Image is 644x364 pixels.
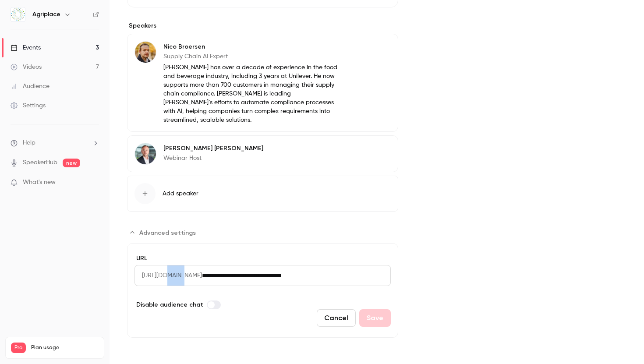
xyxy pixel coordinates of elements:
[23,178,56,187] span: What's new
[139,228,196,237] span: Advanced settings
[11,343,26,353] span: Pro
[11,63,42,71] div: Videos
[134,254,391,263] label: URL
[134,265,202,286] span: [URL][DOMAIN_NAME]
[11,82,50,91] div: Audience
[63,159,80,167] span: new
[135,42,156,63] img: Nico Broersen
[32,10,60,19] h6: Agriplace
[136,300,203,309] span: Disable audience chat
[127,135,398,172] div: Robert van den Eeckhout[PERSON_NAME] [PERSON_NAME]Webinar Host
[88,179,99,187] iframe: Noticeable Trigger
[11,101,46,110] div: Settings
[11,43,41,52] div: Events
[127,226,201,240] button: Advanced settings
[31,344,99,351] span: Plan usage
[23,138,35,148] span: Help
[11,138,99,148] li: help-dropdown-opener
[163,144,263,153] p: [PERSON_NAME] [PERSON_NAME]
[163,42,341,51] p: Nico Broersen
[163,154,263,163] p: Webinar Host
[127,226,398,338] section: Advanced settings
[317,309,356,327] button: Cancel
[163,189,198,198] span: Add speaker
[11,7,25,21] img: Agriplace
[163,52,341,61] p: Supply Chain AI Expert
[23,158,57,167] a: SpeakerHub
[127,34,398,132] div: Nico BroersenNico BroersenSupply Chain AI Expert[PERSON_NAME] has over a decade of experience in ...
[135,143,156,164] img: Robert van den Eeckhout
[127,176,398,212] button: Add speaker
[163,63,341,124] p: [PERSON_NAME] has over a decade of experience in the food and beverage industry, including 3 year...
[127,21,398,30] label: Speakers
